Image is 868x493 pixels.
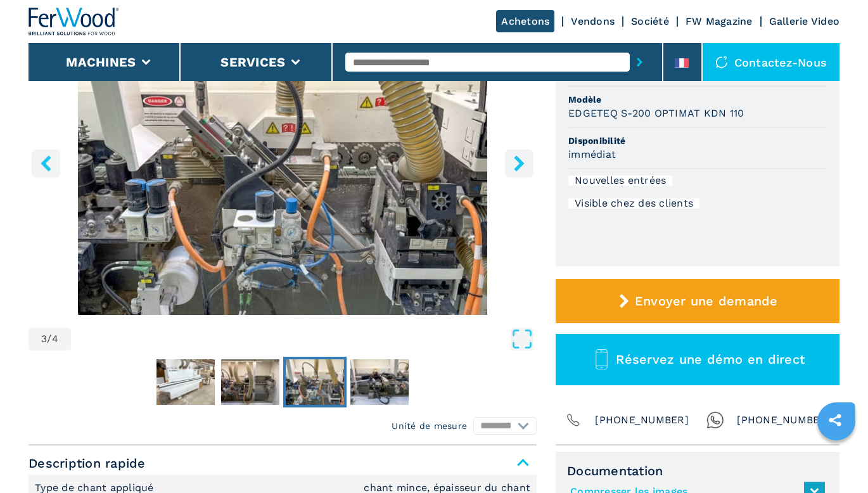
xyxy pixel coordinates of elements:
img: 53a3fe6d4a49b5e6f47693dca60f2921 [286,359,344,405]
img: cf2ea6c1b9131cd5486dda5a9f7272d4 [221,359,279,405]
img: f2d6bc295d61f8f1d8164115143e0a56 [350,359,409,405]
button: Go to Slide 3 [283,357,347,407]
span: / [47,334,51,344]
img: Phone [565,411,582,429]
em: Unité de mesure [392,419,467,432]
iframe: Chat [814,436,858,483]
a: Gallerie Video [769,15,840,27]
img: fcfc34c60a088297cf3a4bc393942afa [156,359,215,405]
div: Contactez-nous [703,43,840,81]
button: right-button [505,149,533,177]
div: Go to Slide 3 [29,8,537,315]
button: Réservez une démo en direct [556,334,839,385]
a: Achetons [496,10,554,32]
button: Services [220,54,285,70]
img: Whatsapp [706,411,724,429]
button: Go to Slide 4 [348,357,411,407]
span: Envoyer une demande [635,293,778,309]
a: Société [631,15,669,27]
button: Open Fullscreen [74,328,533,350]
button: Envoyer une demande [556,279,839,323]
a: FW Magazine [686,15,753,27]
img: Contactez-nous [715,56,728,68]
span: Disponibilité [568,134,827,147]
span: Documentation [567,463,828,478]
span: Réservez une démo en direct [616,352,805,367]
span: 4 [52,334,58,344]
span: Modèle [568,93,827,106]
img: Plaqueuses De Chants Unilaterales HOMAG EDGETEQ S-200 OPTIMAT KDN 110 [29,8,537,315]
span: 3 [41,334,47,344]
span: Description rapide [29,452,537,475]
button: left-button [32,149,60,177]
div: Visible chez des clients [568,198,699,208]
a: sharethis [819,404,851,436]
h3: EDGETEQ S-200 OPTIMAT KDN 110 [568,106,744,120]
a: Vendons [571,15,615,27]
span: [PHONE_NUMBER] [737,411,831,429]
nav: Thumbnail Navigation [29,357,537,407]
button: Machines [66,54,136,70]
div: Nouvelles entrées [568,176,672,186]
h3: immédiat [568,147,616,162]
img: Ferwood [29,8,120,35]
button: submit-button [630,48,649,77]
span: [PHONE_NUMBER] [595,411,689,429]
button: Go to Slide 2 [219,357,282,407]
button: Go to Slide 1 [154,357,217,407]
em: chant mince, épaisseur du chant [364,483,530,493]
